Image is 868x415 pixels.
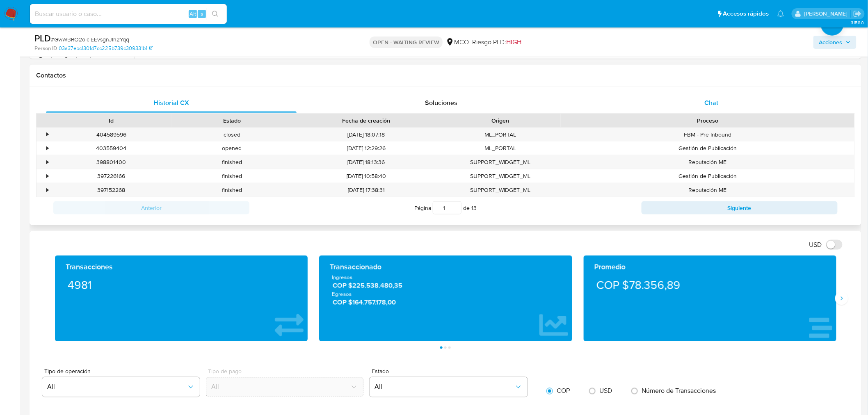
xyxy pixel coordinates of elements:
[201,10,203,18] span: s
[46,131,48,139] div: •
[177,116,286,125] div: Estado
[440,183,561,197] div: SUPPORT_WIDGET_ML
[51,169,171,183] div: 397226166
[171,183,292,197] div: finished
[561,169,854,183] div: Gestión de Publicación
[566,116,849,125] div: Proceso
[46,186,48,194] div: •
[414,201,477,214] span: Página de
[292,128,440,141] div: [DATE] 18:07:18
[34,32,51,45] b: PLD
[171,169,292,183] div: finished
[207,8,224,20] button: search-icon
[298,116,434,125] div: Fecha de creación
[30,9,227,19] input: Buscar usuario o caso...
[36,71,855,80] h1: Contactos
[440,128,561,141] div: ML_PORTAL
[471,204,477,212] span: 13
[425,98,458,107] span: Soluciones
[46,172,48,180] div: •
[446,116,555,125] div: Origen
[153,98,189,107] span: Historial CX
[561,141,854,155] div: Gestión de Publicación
[777,10,784,17] a: Notificaciones
[51,141,171,155] div: 403559404
[46,158,48,166] div: •
[561,183,854,197] div: Reputación ME
[853,9,862,18] a: Salir
[46,144,48,152] div: •
[57,116,166,125] div: Id
[59,45,153,52] a: 03a37ebc1301d7cc225b739c309331b1
[34,45,57,52] b: Person ID
[561,155,854,169] div: Reputación ME
[171,155,292,169] div: finished
[561,128,854,141] div: FBM - Pre Inbound
[190,10,196,18] span: Alt
[292,183,440,197] div: [DATE] 17:38:31
[506,37,521,47] span: HIGH
[440,169,561,183] div: SUPPORT_WIDGET_ML
[723,9,769,18] span: Accesos rápidos
[51,128,171,141] div: 404589596
[446,38,469,47] div: MCO
[171,128,292,141] div: closed
[292,141,440,155] div: [DATE] 12:29:26
[819,36,843,49] span: Acciones
[51,35,129,43] span: # GwWBRO2olciEEvsgnJIh2Yqq
[171,141,292,155] div: opened
[804,10,850,18] p: felipe.cayon@mercadolibre.com
[642,201,838,214] button: Siguiente
[851,19,864,26] span: 3.158.0
[51,155,171,169] div: 398801400
[292,155,440,169] div: [DATE] 18:13:36
[440,155,561,169] div: SUPPORT_WIDGET_ML
[705,98,719,107] span: Chat
[813,36,857,49] button: Acciones
[53,201,249,214] button: Anterior
[472,38,521,47] span: Riesgo PLD:
[51,183,171,197] div: 397152268
[370,36,443,48] p: OPEN - WAITING REVIEW
[292,169,440,183] div: [DATE] 10:58:40
[440,141,561,155] div: ML_PORTAL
